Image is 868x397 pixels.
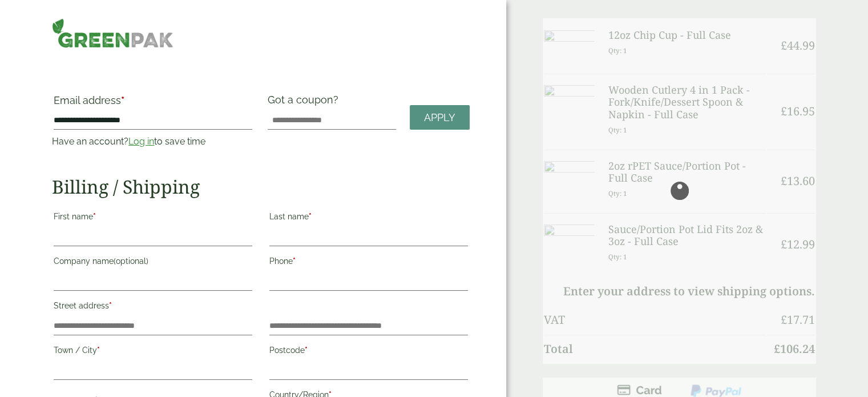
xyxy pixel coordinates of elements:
abbr: required [97,346,100,355]
label: Got a coupon? [268,94,343,111]
a: Apply [410,105,470,130]
abbr: required [121,94,124,106]
span: (optional) [114,256,148,266]
abbr: required [309,212,312,221]
label: Town / City [54,342,252,362]
abbr: required [293,256,296,266]
label: First name [54,208,252,228]
p: Have an account? to save time [52,135,254,149]
label: Email address [54,95,252,111]
label: Street address [54,298,252,317]
abbr: required [305,346,308,355]
label: Last name [269,208,468,228]
label: Company name [54,253,252,272]
abbr: required [109,301,112,310]
label: Phone [269,253,468,272]
h2: Billing / Shipping [52,176,470,198]
img: GreenPak Supplies [52,18,173,48]
abbr: required [93,212,96,221]
span: Apply [424,111,455,124]
label: Postcode [269,342,468,362]
a: Log in [128,136,154,147]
